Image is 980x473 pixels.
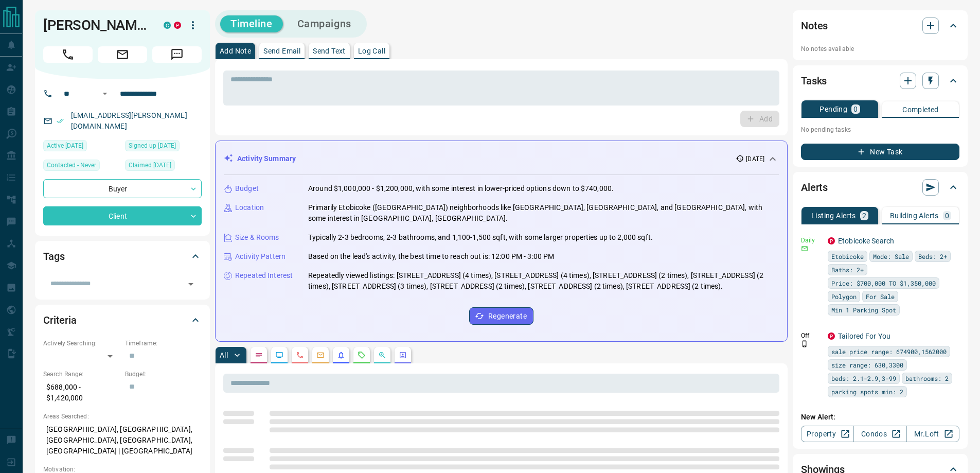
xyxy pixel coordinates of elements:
[235,251,286,262] p: Activity Pattern
[828,237,835,244] div: property.ca
[43,179,202,198] div: Buyer
[801,175,959,200] div: Alerts
[308,183,614,194] p: Around $1,000,000 - $1,200,000, with some interest in lower-priced options down to $740,000.
[129,160,171,170] span: Claimed [DATE]
[801,68,959,93] div: Tasks
[184,277,198,291] button: Open
[43,421,202,460] p: [GEOGRAPHIC_DATA], [GEOGRAPHIC_DATA], [GEOGRAPHIC_DATA], [GEOGRAPHIC_DATA], [GEOGRAPHIC_DATA] | [...
[801,44,959,54] p: No notes available
[801,412,959,423] p: New Alert:
[902,106,939,113] p: Completed
[801,122,959,137] p: No pending tasks
[287,15,362,32] button: Campaigns
[308,270,779,292] p: Repeatedly viewed listings: [STREET_ADDRESS] (4 times), [STREET_ADDRESS] (4 times), [STREET_ADDRE...
[220,47,251,55] p: Add Note
[308,202,779,224] p: Primarily Etobicoke ([GEOGRAPHIC_DATA]) neighborhoods like [GEOGRAPHIC_DATA], [GEOGRAPHIC_DATA], ...
[801,13,959,38] div: Notes
[43,312,77,328] h2: Criteria
[296,351,304,359] svg: Calls
[831,278,936,288] span: Price: $700,000 TO $1,350,000
[853,426,906,442] a: Condos
[801,236,822,245] p: Daily
[831,265,864,275] span: Baths: 2+
[378,351,386,359] svg: Opportunities
[862,212,866,219] p: 2
[801,73,827,89] h2: Tasks
[801,179,828,196] h2: Alerts
[831,251,864,261] span: Etobicoke
[43,379,120,407] p: $688,000 - $1,420,000
[308,251,554,262] p: Based on the lead's activity, the best time to reach out is: 12:00 PM - 3:00 PM
[811,212,856,219] p: Listing Alerts
[43,140,120,154] div: Wed Sep 24 2025
[853,106,858,113] p: 0
[801,245,808,252] svg: Email
[838,332,890,340] a: Tailored For You
[224,149,779,168] div: Activity Summary[DATE]
[838,237,894,245] a: Etobicoke Search
[43,244,202,269] div: Tags
[47,141,83,151] span: Active [DATE]
[801,17,828,34] h2: Notes
[945,212,949,219] p: 0
[801,340,808,347] svg: Push Notification Only
[71,111,187,130] a: [EMAIL_ADDRESS][PERSON_NAME][DOMAIN_NAME]
[174,22,181,29] div: property.ca
[99,87,111,100] button: Open
[801,331,822,340] p: Off
[831,291,857,302] span: Polygon
[152,46,202,63] span: Message
[316,351,325,359] svg: Emails
[918,251,947,261] span: Beds: 2+
[43,412,202,421] p: Areas Searched:
[125,160,202,174] div: Fri Mar 14 2025
[237,153,296,164] p: Activity Summary
[313,47,346,55] p: Send Text
[831,387,903,397] span: parking spots min: 2
[746,154,764,164] p: [DATE]
[43,248,64,265] h2: Tags
[905,373,949,383] span: bathrooms: 2
[43,339,120,348] p: Actively Searching:
[819,106,847,113] p: Pending
[255,351,263,359] svg: Notes
[831,360,903,370] span: size range: 630,3300
[235,232,279,243] p: Size & Rooms
[43,308,202,332] div: Criteria
[828,332,835,340] div: property.ca
[43,17,148,33] h1: [PERSON_NAME]
[831,305,896,315] span: Min 1 Parking Spot
[164,22,171,29] div: condos.ca
[358,47,385,55] p: Log Call
[43,46,93,63] span: Call
[43,370,120,379] p: Search Range:
[263,47,300,55] p: Send Email
[890,212,939,219] p: Building Alerts
[275,351,283,359] svg: Lead Browsing Activity
[235,270,293,281] p: Repeated Interest
[129,141,176,151] span: Signed up [DATE]
[801,426,854,442] a: Property
[235,202,264,213] p: Location
[866,291,895,302] span: For Sale
[98,46,147,63] span: Email
[873,251,909,261] span: Mode: Sale
[125,370,202,379] p: Budget:
[57,117,64,125] svg: Email Verified
[831,373,896,383] span: beds: 2.1-2.9,3-99
[337,351,345,359] svg: Listing Alerts
[308,232,653,243] p: Typically 2-3 bedrooms, 2-3 bathrooms, and 1,100-1,500 sqft, with some larger properties up to 2,...
[469,307,533,325] button: Regenerate
[220,15,283,32] button: Timeline
[220,352,228,359] p: All
[125,339,202,348] p: Timeframe:
[235,183,259,194] p: Budget
[125,140,202,154] div: Fri Mar 14 2025
[831,346,947,357] span: sale price range: 674900,1562000
[906,426,959,442] a: Mr.Loft
[43,206,202,225] div: Client
[47,160,96,170] span: Contacted - Never
[399,351,407,359] svg: Agent Actions
[358,351,366,359] svg: Requests
[801,144,959,160] button: New Task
